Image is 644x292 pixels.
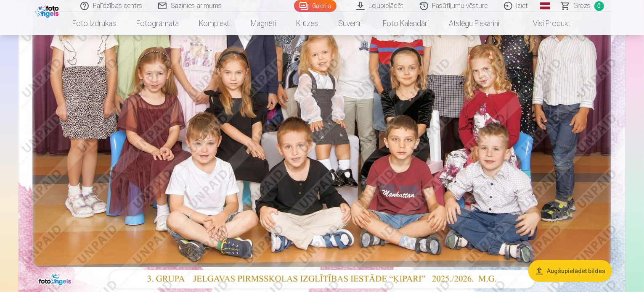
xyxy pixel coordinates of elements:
[373,12,439,35] a: Foto kalendāri
[574,1,591,11] span: Grozs
[126,12,189,35] a: Fotogrāmata
[509,12,582,35] a: Visi produkti
[439,12,509,35] a: Atslēgu piekariņi
[594,1,604,11] span: 0
[286,12,328,35] a: Krūzes
[241,12,286,35] a: Magnēti
[62,12,126,35] a: Foto izdrukas
[328,12,373,35] a: Suvenīri
[189,12,241,35] a: Komplekti
[528,260,612,282] button: Augšupielādēt bildes
[35,3,61,18] img: /fa1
